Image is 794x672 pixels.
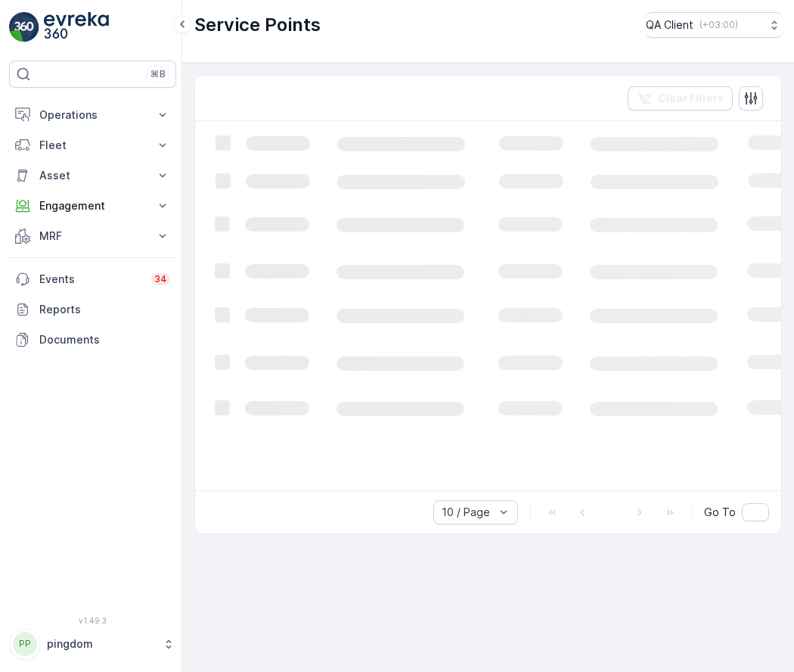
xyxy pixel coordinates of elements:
p: 34 [154,273,167,285]
p: Events [39,272,142,287]
p: Documents [39,332,170,347]
span: Go To [704,505,736,520]
p: Fleet [39,138,146,153]
button: PPpingdom [9,628,176,660]
button: MRF [9,221,176,251]
p: Operations [39,107,146,123]
a: Documents [9,325,176,355]
p: Clear Filters [658,91,724,106]
img: logo [9,12,39,42]
span: v 1.49.3 [9,616,176,625]
p: pingdom [47,636,155,652]
a: Events34 [9,264,176,294]
button: Operations [9,100,176,130]
button: Fleet [9,130,176,160]
p: ⌘B [150,68,166,80]
p: QA Client [646,17,693,33]
button: Asset [9,160,176,191]
p: Engagement [39,198,146,213]
button: Engagement [9,191,176,221]
img: logo_light-DOdMpM7g.png [44,12,109,42]
button: Clear Filters [628,86,733,110]
div: PP [13,632,37,656]
button: QA Client(+03:00) [646,12,782,38]
p: MRF [39,229,146,244]
p: ( +03:00 ) [699,19,738,31]
p: Service Points [194,13,321,37]
p: Asset [39,168,146,183]
a: Reports [9,294,176,325]
p: Reports [39,302,170,317]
